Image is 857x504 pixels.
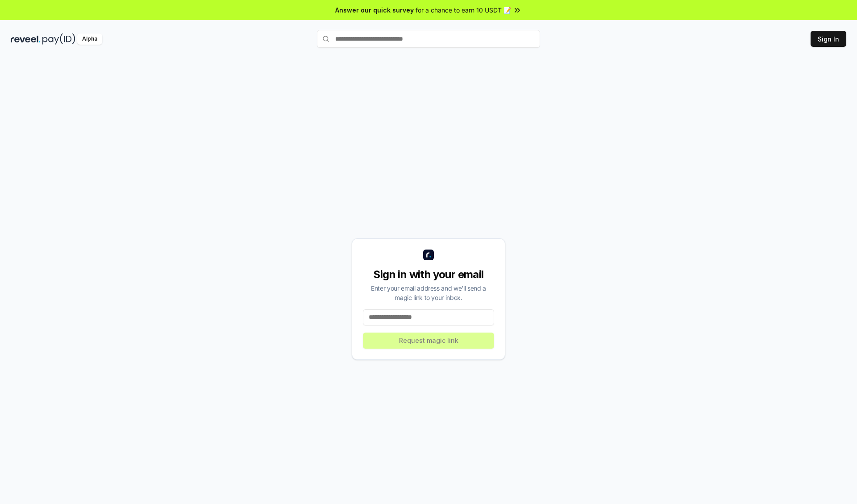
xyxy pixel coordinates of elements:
img: logo_small [423,250,434,260]
div: Alpha [77,33,102,45]
div: Enter your email address and we’ll send a magic link to your inbox. [363,283,494,302]
div: Sign in with your email [363,267,494,282]
button: Sign In [811,31,846,47]
img: pay_id [42,33,75,45]
span: Answer our quick survey [335,5,414,15]
span: for a chance to earn 10 USDT 📝 [416,5,511,15]
img: reveel_dark [11,33,41,45]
